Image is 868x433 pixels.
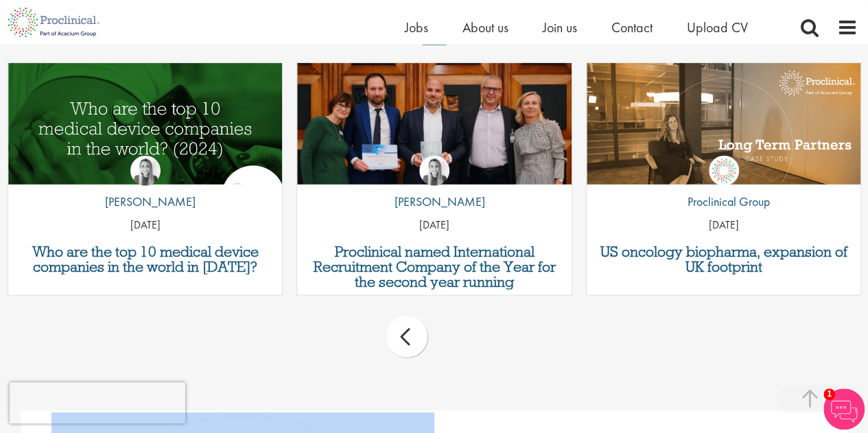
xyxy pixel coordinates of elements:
[10,382,185,423] iframe: reCAPTCHA
[15,244,276,274] a: Who are the top 10 medical device companies in the world in [DATE]?
[386,316,427,358] div: prev
[677,193,770,211] p: Proclinical Group
[384,156,485,218] a: Hannah Burke [PERSON_NAME]
[611,19,653,36] a: Contact
[543,19,577,36] a: Join us
[587,63,861,219] img: US oncology biopharma, expansion of UK footprint |Proclinical case study
[8,63,283,206] img: Top 10 Medical Device Companies 2024
[405,19,428,36] a: Jobs
[95,193,196,211] p: [PERSON_NAME]
[130,156,161,186] img: Hannah Burke
[419,156,449,186] img: Hannah Burke
[297,63,572,185] a: Link to a post
[462,19,508,36] a: About us
[587,63,861,185] a: Link to a post
[823,388,835,400] span: 1
[297,218,572,233] p: [DATE]
[687,19,748,36] a: Upload CV
[709,156,739,186] img: Proclinical Group
[297,63,572,207] img: Proclinical receives APSCo International Recruitment Company of the Year award
[384,193,485,211] p: [PERSON_NAME]
[95,156,196,218] a: Hannah Burke [PERSON_NAME]
[8,63,283,185] a: Link to a post
[823,388,865,430] img: Chatbot
[304,244,565,290] a: Proclinical named International Recruitment Company of the Year for the second year running
[594,244,854,274] a: US oncology biopharma, expansion of UK footprint
[8,218,283,233] p: [DATE]
[587,218,861,233] p: [DATE]
[677,156,770,218] a: Proclinical Group Proclinical Group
